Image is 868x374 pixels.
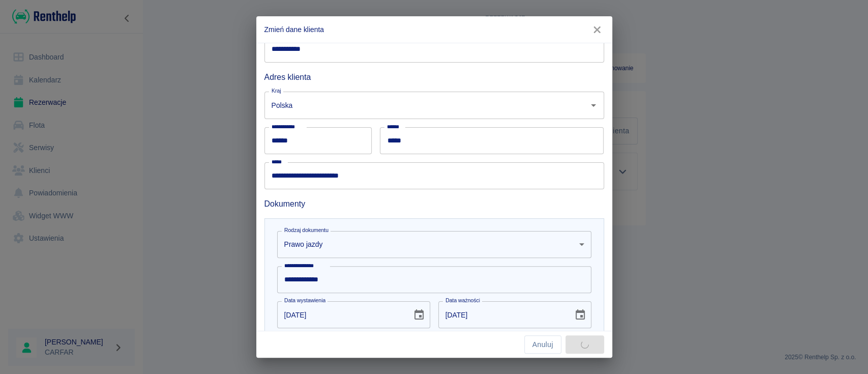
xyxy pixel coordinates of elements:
button: Anuluj [524,335,561,354]
h6: Dokumenty [264,197,604,210]
button: Choose date, selected date is 26 lis 2034 [570,305,590,325]
button: Otwórz [586,98,601,112]
button: Choose date, selected date is 26 lis 2024 [409,305,429,325]
label: Data ważności [445,297,480,304]
label: Data wystawienia [284,297,325,304]
input: DD-MM-YYYY [277,301,405,328]
div: Prawo jazdy [277,231,591,258]
input: DD-MM-YYYY [438,301,566,328]
label: Rodzaj dokumentu [284,226,328,234]
h6: Adres klienta [264,71,604,83]
label: Kraj [272,87,281,95]
h2: Zmień dane klienta [256,16,612,43]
